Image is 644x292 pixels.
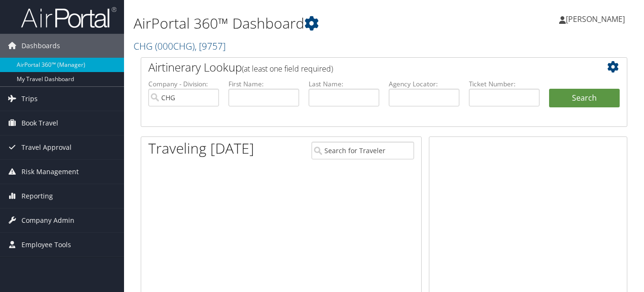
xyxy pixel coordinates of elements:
span: Reporting [21,184,53,208]
button: Search [549,89,620,108]
a: CHG [134,40,226,52]
span: Trips [21,87,38,111]
label: Company - Division: [148,79,219,89]
span: Travel Approval [21,136,72,159]
h2: Airtinerary Lookup [148,59,579,75]
span: ( 000CHG ) [155,40,195,52]
h1: Traveling [DATE] [148,138,254,158]
span: Book Travel [21,111,58,135]
span: (at least one field required) [242,63,333,74]
span: Company Admin [21,209,74,232]
span: , [ 9757 ] [195,40,226,52]
label: Last Name: [309,79,379,89]
a: [PERSON_NAME] [559,5,634,33]
label: Agency Locator: [389,79,459,89]
span: Risk Management [21,160,79,184]
label: First Name: [229,79,299,89]
h1: AirPortal 360™ Dashboard [134,13,467,33]
span: [PERSON_NAME] [566,14,625,24]
span: Dashboards [21,34,60,58]
span: Employee Tools [21,233,71,257]
img: airportal-logo.png [21,6,116,29]
label: Ticket Number: [469,79,540,89]
input: Search for Traveler [312,142,414,159]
